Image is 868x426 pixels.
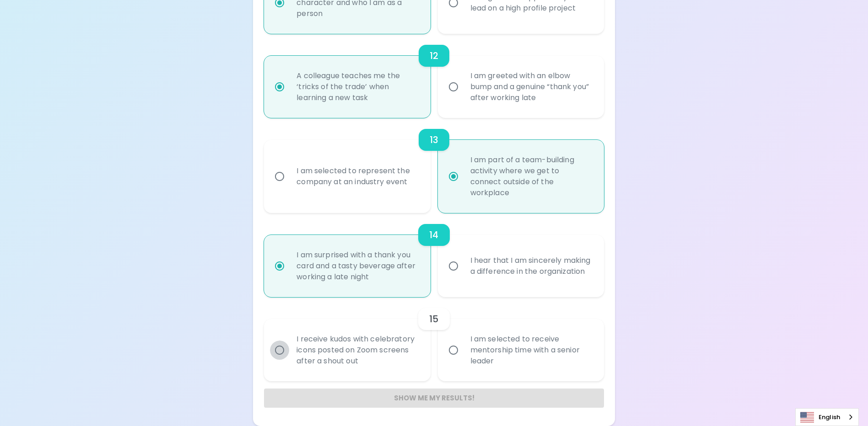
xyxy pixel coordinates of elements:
div: choice-group-check [264,213,604,297]
div: choice-group-check [264,34,604,118]
div: I am selected to represent the company at an industry event [289,154,425,198]
h6: 14 [429,228,438,242]
div: I am selected to receive mentorship time with a senior leader [463,323,599,378]
a: English [796,409,858,426]
div: choice-group-check [264,297,604,381]
div: Language [795,408,859,426]
div: I am greeted with an elbow bump and a genuine “thank you” after working late [463,59,599,114]
div: I am surprised with a thank you card and a tasty beverage after working a late night [289,239,425,293]
div: A colleague teaches me the ‘tricks of the trade’ when learning a new task [289,59,425,114]
h6: 13 [430,133,438,147]
h6: 12 [430,48,438,63]
div: choice-group-check [264,118,604,213]
div: I hear that I am sincerely making a difference in the organization [463,244,599,288]
div: I am part of a team-building activity where we get to connect outside of the workplace [463,144,599,209]
aside: Language selected: English [795,408,859,426]
div: I receive kudos with celebratory icons posted on Zoom screens after a shout out [289,323,425,378]
h6: 15 [429,312,438,326]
